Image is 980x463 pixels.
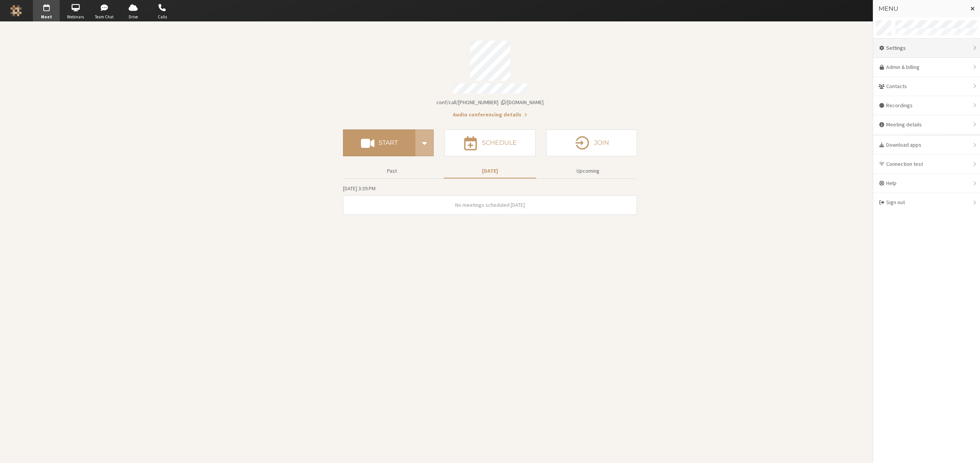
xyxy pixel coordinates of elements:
[436,98,544,106] button: Copy my meeting room linkCopy my meeting room link
[873,193,980,212] div: Sign out
[62,14,89,20] span: Webinars
[594,140,609,146] h4: Join
[873,136,980,155] div: Download apps
[542,164,634,178] button: Upcoming
[879,5,964,12] h3: Menu
[455,201,525,208] span: No meetings scheduled [DATE]
[873,96,980,115] div: Recordings
[873,39,980,58] div: Settings
[10,5,22,16] img: Iotum
[120,14,147,20] span: Drive
[873,174,980,193] div: Help
[346,164,438,178] button: Past
[444,164,536,178] button: [DATE]
[873,155,980,174] div: Connection test
[149,14,176,20] span: Calls
[343,185,376,192] span: [DATE] 3:39 PM
[343,184,637,215] section: Today's Meetings
[546,129,637,156] button: Join
[453,111,527,119] button: Audio conferencing details
[482,140,517,146] h4: Schedule
[415,129,434,156] div: Start conference options
[33,14,60,20] span: Meet
[873,77,980,96] div: Contacts
[343,129,415,156] button: Start
[444,129,535,156] button: Schedule
[91,14,118,20] span: Team Chat
[343,35,637,119] section: Account details
[873,58,980,77] a: Admin & billing
[436,99,544,106] span: Copy my meeting room link
[961,443,974,458] iframe: Chat
[379,140,398,146] h4: Start
[873,115,980,134] div: Meeting details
